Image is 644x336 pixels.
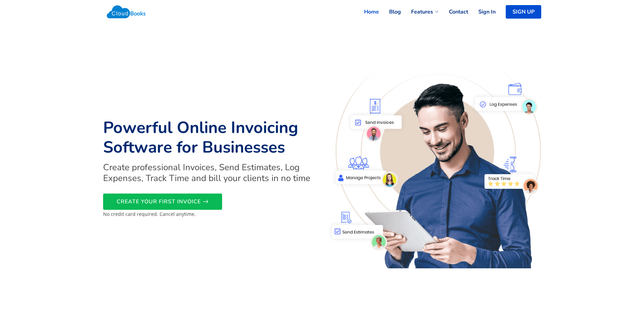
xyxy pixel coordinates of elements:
a: SIGN UP [506,5,541,19]
span: Features [411,8,433,16]
h2: Create professional Invoices, Send Estimates, Log Expenses, Track Time and bill your clients in n... [103,162,318,183]
small: No credit card required. Cancel anytime. [103,211,196,217]
a: Contact [439,4,468,19]
a: CREATE YOUR FIRST INVOICE [103,194,222,210]
a: Sign In [468,4,496,19]
img: Cloudbooks Logo [103,2,149,22]
a: Features [401,4,439,19]
h1: Powerful Online Invoicing Software for Businesses [103,118,318,157]
a: Home [354,4,379,19]
a: Blog [379,4,401,19]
